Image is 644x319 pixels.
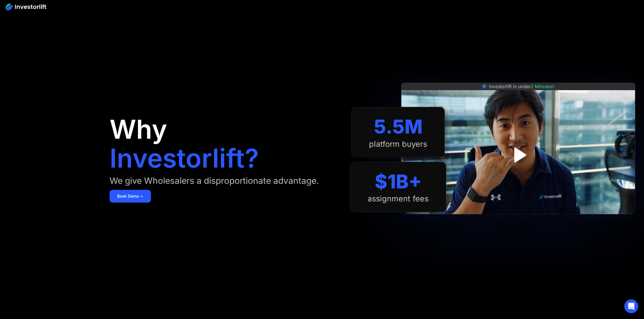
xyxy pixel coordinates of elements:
[110,190,151,203] a: Book Demo ➢
[531,84,553,89] span: 2 Minutes
[475,217,562,224] iframe: Customer reviews powered by Trustpilot
[624,299,638,313] div: Open Intercom Messenger
[374,115,422,138] div: 5.5M
[505,142,531,168] a: open lightbox
[110,116,167,142] h1: Why
[369,140,427,149] div: platform buyers
[110,145,259,171] h1: Investorlift?
[489,83,554,90] div: Investorlift in under !
[375,170,422,193] div: $1B+
[110,176,319,185] div: We give Wholesalers a disproportionate advantage.
[368,194,429,203] div: assignment fees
